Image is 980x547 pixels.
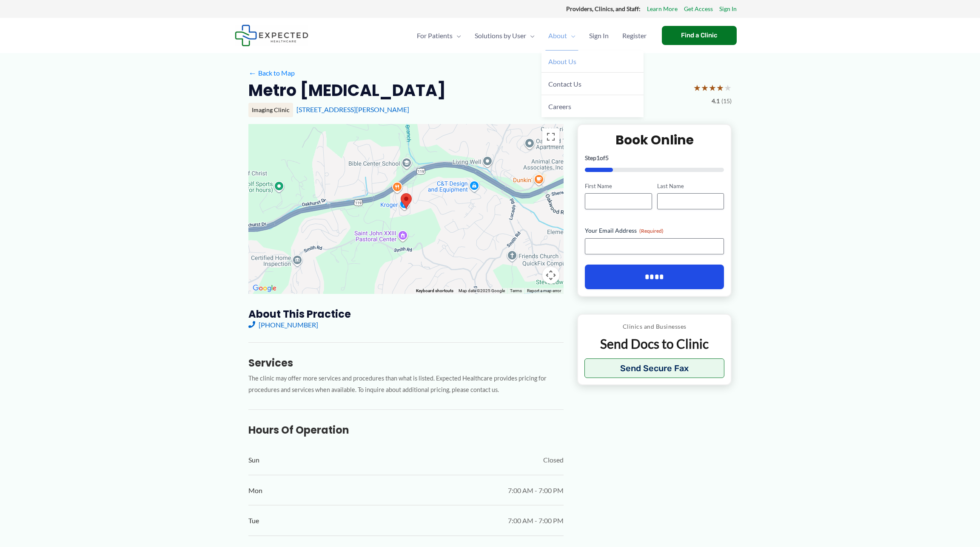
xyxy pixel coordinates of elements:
p: Clinics and Businesses [584,321,724,332]
span: Sun [248,454,259,466]
span: 4.1 [712,96,720,107]
a: Get Access [684,3,713,14]
label: Last Name [657,182,724,190]
a: Sign In [582,21,615,51]
a: [STREET_ADDRESS][PERSON_NAME] [296,105,409,113]
span: Sign In [589,21,609,51]
a: Register [615,21,653,51]
a: ←Back to Map [248,67,295,79]
a: For PatientsMenu Toggle [410,21,468,51]
span: ★ [716,80,724,96]
span: Contact Us [548,80,581,88]
span: (Required) [639,228,664,234]
a: [PHONE_NUMBER] [248,321,318,329]
span: Solutions by User [475,21,526,51]
a: About Us [541,51,644,73]
span: About Us [548,57,576,65]
h3: Hours of Operation [248,423,564,437]
a: Contact Us [541,73,644,95]
span: Menu Toggle [567,21,575,51]
span: 7:00 AM - 7:00 PM [508,514,564,527]
a: Open this area in Google Maps (opens a new window) [251,283,279,294]
span: ★ [709,80,716,96]
img: Google [251,283,279,294]
span: Menu Toggle [453,21,461,51]
span: ★ [701,80,709,96]
p: Step of [585,155,724,161]
h3: Services [248,356,564,369]
button: Map camera controls [542,267,559,284]
nav: Primary Site Navigation [410,21,653,51]
h3: About this practice [248,307,564,321]
span: Menu Toggle [526,21,535,51]
a: Solutions by UserMenu Toggle [468,21,541,51]
strong: Providers, Clinics, and Staff: [566,5,641,12]
span: ← [248,69,256,77]
p: The clinic may offer more services and procedures than what is listed. Expected Healthcare provid... [248,373,564,396]
a: Find a Clinic [662,26,737,45]
span: ★ [693,80,701,96]
span: ★ [724,80,732,96]
h2: Metro [MEDICAL_DATA] [248,80,446,101]
span: About [548,21,567,51]
span: 7:00 AM - 7:00 PM [508,484,564,497]
a: Report a map error [527,288,561,293]
span: Careers [548,102,571,110]
span: 1 [596,154,600,161]
a: AboutMenu Toggle [541,21,582,51]
a: Careers [541,95,644,117]
a: Learn More [647,3,678,14]
h2: Book Online [585,132,724,148]
span: 5 [605,154,609,161]
span: Map data ©2025 Google [459,288,505,293]
span: Closed [543,454,564,466]
a: Terms (opens in new tab) [510,288,522,293]
button: Toggle fullscreen view [542,128,559,145]
img: Expected Healthcare Logo - side, dark font, small [235,25,308,46]
button: Send Secure Fax [584,358,724,378]
button: Keyboard shortcuts [416,288,453,294]
span: For Patients [417,21,453,51]
div: Imaging Clinic [248,103,293,117]
span: Register [622,21,647,51]
a: Sign In [719,3,737,14]
p: Send Docs to Clinic [584,336,724,352]
span: (15) [721,96,732,107]
label: First Name [585,182,652,190]
span: Tue [248,514,259,527]
label: Your Email Address [585,226,724,235]
span: Mon [248,484,262,497]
